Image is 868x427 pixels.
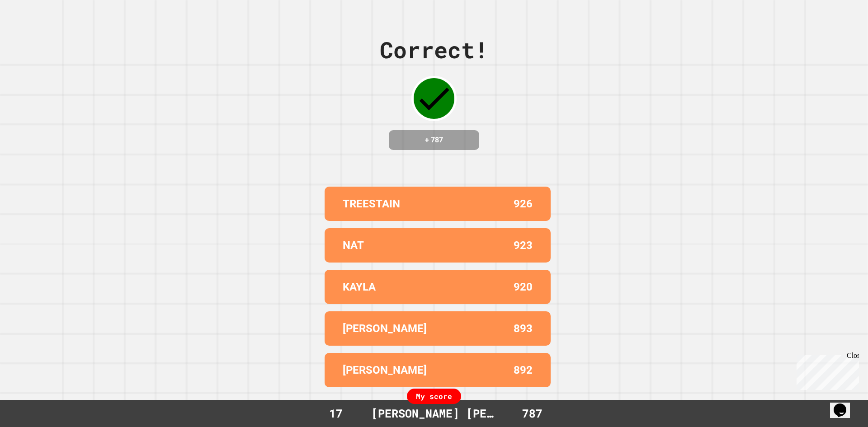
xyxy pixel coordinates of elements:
div: Correct! [380,33,488,67]
p: 923 [514,237,533,253]
div: My score [407,389,461,404]
div: Chat with us now!Close [4,4,62,57]
div: 17 [310,405,362,422]
p: [PERSON_NAME] [343,320,427,337]
iframe: chat widget [793,352,859,390]
iframe: chat widget [830,391,859,418]
div: [PERSON_NAME] [PERSON_NAME] [362,405,506,422]
p: TREESTAIN [343,196,400,212]
div: 787 [506,405,558,422]
p: NAT [343,237,364,253]
p: 892 [514,362,533,378]
p: 893 [514,320,533,337]
p: KAYLA [343,279,376,295]
p: [PERSON_NAME] [343,362,427,378]
h4: + 787 [398,135,470,145]
p: 926 [514,196,533,212]
p: 920 [514,279,533,295]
